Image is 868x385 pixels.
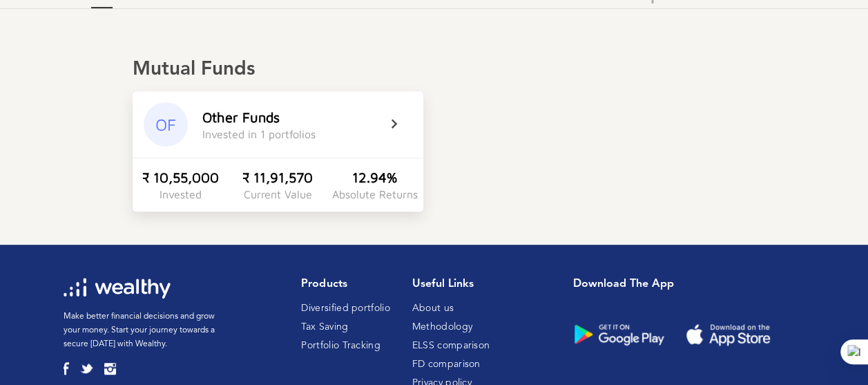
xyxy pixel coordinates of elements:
img: wl-logo-white.svg [64,278,171,299]
a: Diversified portfolio [301,303,389,313]
div: OF [144,102,188,147]
div: 12.94% [352,169,397,185]
a: Methodology [412,322,472,332]
div: Current Value [244,188,312,200]
div: Absolute Returns [332,188,418,200]
a: FD comparison [412,359,481,369]
p: Make better financial decisions and grow your money. Start your journey towards a secure [DATE] w... [64,310,230,351]
div: ₹ 11,91,570 [242,169,313,185]
div: Invested [160,188,202,200]
h1: Download the app [572,278,793,291]
a: Portfolio Tracking [301,341,380,350]
a: Tax Saving [301,322,348,332]
div: ₹ 10,55,000 [142,169,219,185]
a: About us [412,303,454,313]
div: Other Funds [202,109,280,125]
h1: Products [301,278,389,291]
div: Invested in 1 portfolios [202,128,316,140]
div: Mutual Funds [133,58,735,82]
h1: Useful Links [412,278,490,291]
a: ELSS comparison [412,341,490,350]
